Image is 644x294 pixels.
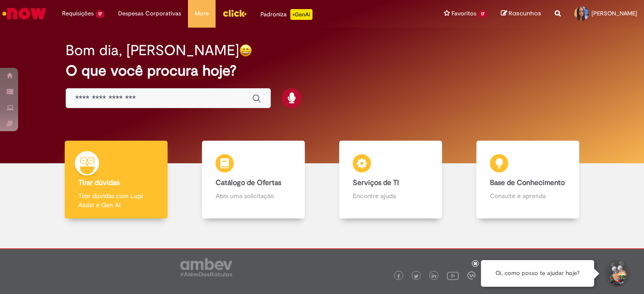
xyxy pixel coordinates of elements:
span: 17 [96,10,105,18]
a: Serviços de TI Encontre ajuda [322,141,459,219]
span: Favoritos [452,9,476,18]
b: Tirar dúvidas [78,178,120,187]
img: logo_footer_twitter.png [414,274,418,279]
span: Despesas Corporativas [118,9,181,18]
span: [PERSON_NAME] [591,9,637,17]
p: Encontre ajuda [353,191,429,200]
img: logo_footer_ambev_rotulo_gray.png [180,258,232,276]
img: logo_footer_facebook.png [396,274,401,279]
img: happy-face.png [239,44,252,57]
img: logo_footer_workplace.png [467,271,476,280]
b: Serviços de TI [353,178,399,187]
a: Tirar dúvidas Tirar dúvidas com Lupi Assist e Gen Ai [48,141,185,219]
button: Iniciar Conversa de Suporte [603,260,630,287]
b: Base de Conhecimento [490,178,565,187]
h2: O que você procura hoje? [66,63,578,79]
img: logo_footer_youtube.png [447,270,459,281]
img: ServiceNow [1,5,48,23]
div: Oi, como posso te ajudar hoje? [481,260,594,287]
p: Tirar dúvidas com Lupi Assist e Gen Ai [78,191,154,209]
b: Catálogo de Ofertas [216,178,281,187]
div: Padroniza [260,9,312,20]
span: Requisições [62,9,94,18]
span: 17 [478,10,487,18]
a: Base de Conhecimento Consulte e aprenda [459,141,596,219]
p: Consulte e aprenda [490,191,566,200]
img: logo_footer_linkedin.png [432,274,436,279]
span: Rascunhos [509,9,541,18]
img: click_logo_yellow_360x200.png [222,6,247,20]
p: +GenAi [290,9,312,20]
span: More [195,9,209,18]
h2: Bom dia, [PERSON_NAME] [66,43,239,58]
a: Rascunhos [501,9,541,18]
a: Catálogo de Ofertas Abra uma solicitação [185,141,322,219]
p: Abra uma solicitação [216,191,292,200]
